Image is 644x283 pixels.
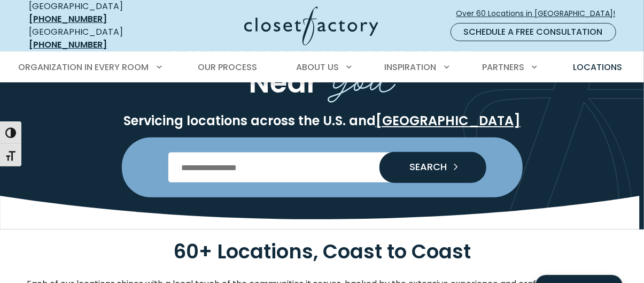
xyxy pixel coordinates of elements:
[296,61,339,73] span: About Us
[456,4,625,23] a: Over 60 Locations in [GEOGRAPHIC_DATA]!
[168,152,476,182] input: Enter Postal Code
[456,8,624,19] span: Over 60 Locations in [GEOGRAPHIC_DATA]!
[249,63,318,103] span: Near
[482,61,524,73] span: Partners
[385,61,437,73] span: Inspiration
[244,6,378,45] img: Closet Factory Logo
[19,61,149,73] span: Organization in Every Room
[173,238,471,266] span: 60+ Locations, Coast to Coast
[198,61,257,73] span: Our Process
[376,112,521,129] a: [GEOGRAPHIC_DATA]
[11,52,633,82] nav: Primary Menu
[451,23,616,41] a: Schedule a Free Consultation
[27,113,617,129] p: Servicing locations across the U.S. and
[29,39,107,51] a: [PHONE_NUMBER]
[401,162,447,172] span: SEARCH
[29,13,107,25] a: [PHONE_NUMBER]
[29,26,160,51] div: [GEOGRAPHIC_DATA]
[573,61,622,73] span: Locations
[379,152,486,183] button: Search our Nationwide Locations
